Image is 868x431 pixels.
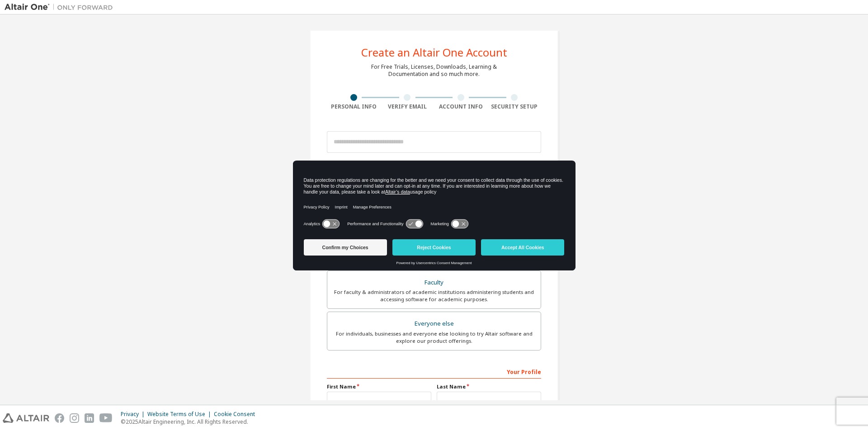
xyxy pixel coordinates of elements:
div: Account Info [434,103,488,110]
img: youtube.svg [99,413,113,423]
img: Altair One [5,3,118,12]
img: linkedin.svg [85,413,94,423]
div: Create an Altair One Account [361,47,507,58]
img: altair_logo.svg [3,413,49,423]
div: Personal Info [327,103,381,110]
div: Website Terms of Use [147,411,214,418]
div: Everyone else [333,317,535,330]
div: Security Setup [488,103,542,110]
div: Verify Email [381,103,434,110]
div: For faculty & administrators of academic institutions administering students and accessing softwa... [333,289,535,303]
label: Last Name [437,383,541,390]
div: For Free Trials, Licenses, Downloads, Learning & Documentation and so much more. [371,63,497,78]
div: Faculty [333,276,535,289]
div: Cookie Consent [214,411,260,418]
img: facebook.svg [55,413,64,423]
label: First Name [327,383,431,390]
div: For individuals, businesses and everyone else looking to try Altair software and explore our prod... [333,330,535,345]
div: Privacy [121,411,147,418]
img: instagram.svg [70,413,79,423]
p: © 2025 Altair Engineering, Inc. All Rights Reserved. [121,418,260,426]
div: Your Profile [327,364,541,379]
